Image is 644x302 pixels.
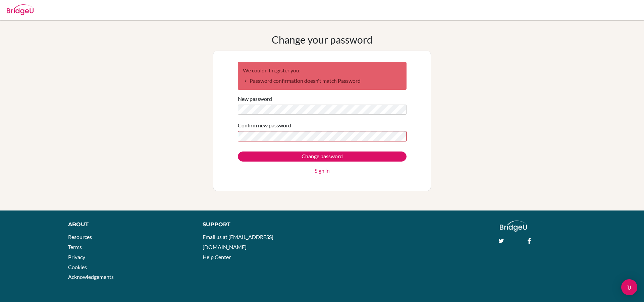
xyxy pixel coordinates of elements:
a: Help Center [203,254,231,260]
a: Privacy [68,254,85,260]
a: Sign in [315,167,330,175]
div: Support [203,221,314,229]
img: Bridge-U [7,4,34,15]
a: Terms [68,244,82,250]
div: Open Intercom Messenger [621,279,637,295]
div: About [68,221,187,229]
label: Confirm new password [238,121,291,129]
a: Acknowledgements [68,274,114,280]
h2: We couldn't register you: [243,67,401,73]
h1: Change your password [272,34,373,46]
li: Password confirmation doesn't match Password [243,77,401,85]
label: New password [238,95,272,103]
a: Resources [68,234,92,240]
a: Email us at [EMAIL_ADDRESS][DOMAIN_NAME] [203,234,273,250]
a: Cookies [68,264,87,270]
input: Change password [238,152,407,162]
img: logo_white@2x-f4f0deed5e89b7ecb1c2cc34c3e3d731f90f0f143d5ea2071677605dd97b5244.png [500,221,527,232]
